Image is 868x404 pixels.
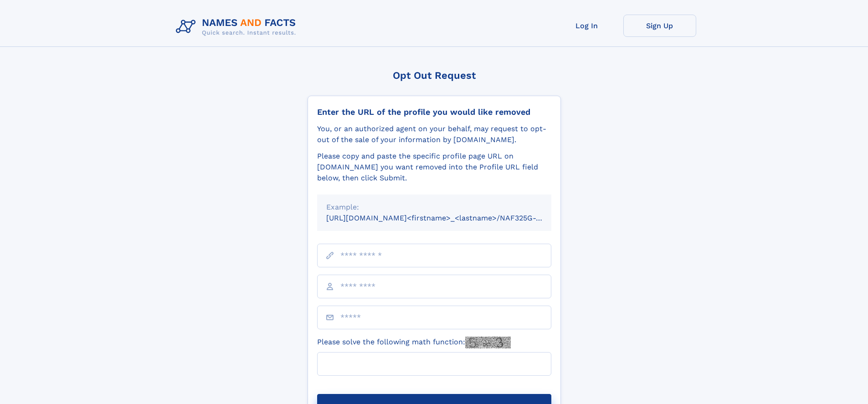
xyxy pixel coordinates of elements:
[317,337,511,348] label: Please solve the following math function:
[550,15,623,37] a: Log In
[317,151,551,184] div: Please copy and paste the specific profile page URL on [DOMAIN_NAME] you want removed into the Pr...
[308,70,561,81] div: Opt Out Request
[317,107,551,117] div: Enter the URL of the profile you would like removed
[623,15,696,37] a: Sign Up
[326,202,542,213] div: Example:
[326,214,569,222] small: [URL][DOMAIN_NAME]<firstname>_<lastname>/NAF325G-xxxxxxxx
[172,15,303,39] img: Logo Names and Facts
[317,123,551,145] div: You, or an authorized agent on your behalf, may request to opt-out of the sale of your informatio...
